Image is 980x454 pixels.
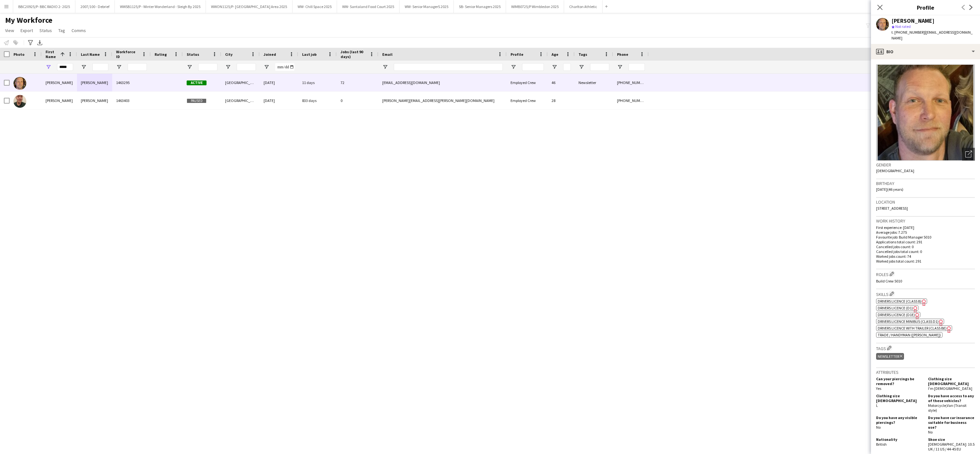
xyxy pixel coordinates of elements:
[260,92,298,109] div: [DATE]
[878,326,947,331] span: Drivers Licence with trailer (Class BE)
[5,28,14,33] span: View
[876,181,975,186] h3: Birthday
[69,26,89,35] a: Comms
[928,415,975,430] h5: Do you have car insurance suitable for business use?
[511,64,516,70] button: Open Filter Menu
[187,98,207,103] span: Paused
[302,52,317,57] span: Last job
[876,353,904,360] div: Newsletter
[876,168,914,173] span: [DEMOGRAPHIC_DATA]
[13,77,26,90] img: Arron Jennison
[75,0,115,13] button: 2007/100 - Debrief
[187,52,199,57] span: Status
[891,18,934,24] div: [PERSON_NAME]
[552,52,558,57] span: Age
[876,271,975,277] h3: Roles
[928,430,933,434] span: No
[221,74,260,91] div: [GEOGRAPHIC_DATA]
[77,92,112,109] div: [PERSON_NAME]
[878,312,915,317] span: Drivers Licence (D1E)
[928,437,975,442] h5: Shoe size
[506,0,564,13] button: WIMB0725/P Wimbledon 2025
[298,74,337,91] div: 11 days
[871,44,980,59] div: Bio
[206,0,292,13] button: WWON1125/P- [GEOGRAPHIC_DATA] Area 2025
[507,74,548,91] div: Employed Crew
[13,95,26,108] img: Darron Mckinnon
[77,74,112,91] div: [PERSON_NAME]
[13,52,24,57] span: Photo
[876,206,908,211] span: [STREET_ADDRESS]
[876,249,975,254] p: Cancelled jobs total count: 0
[962,148,975,161] div: Open photos pop-in
[13,0,75,13] button: BBC20925/P- BBC RADIO 2- 2025
[36,39,44,46] app-action-btn: Export XLSX
[112,92,151,109] div: 1463403
[221,92,260,109] div: [GEOGRAPHIC_DATA]
[928,403,967,413] span: Van (Transit style)
[112,74,151,91] div: 1463295
[876,235,975,240] p: Favourite job: Build Manager 5010
[56,26,68,35] a: Tag
[876,225,975,230] p: First experience: [DATE]
[876,393,923,403] h5: Clothing size [DEMOGRAPHIC_DATA]
[928,376,975,386] h5: Clothing size [DEMOGRAPHIC_DATA]
[522,63,544,71] input: Profile Filter Input
[876,415,923,425] h5: Do you have any visible piercings?
[378,74,507,91] div: [EMAIL_ADDRESS][DOMAIN_NAME]
[382,52,393,57] span: Email
[237,63,256,71] input: City Filter Input
[275,63,294,71] input: Joined Filter Input
[92,63,108,71] input: Last Name Filter Input
[46,49,58,59] span: First Name
[876,290,975,297] h3: Skills
[876,199,975,205] h3: Location
[264,52,276,57] span: Joined
[46,64,51,70] button: Open Filter Menu
[928,403,947,408] span: Motorcycle ,
[337,92,378,109] div: 0
[876,376,923,386] h5: Can your piercings be removed?
[21,28,33,33] span: Export
[382,64,388,70] button: Open Filter Menu
[928,386,972,391] span: I'm [DEMOGRAPHIC_DATA]
[260,74,298,91] div: [DATE]
[579,64,584,70] button: Open Filter Menu
[928,442,975,451] span: [DEMOGRAPHIC_DATA]: 10.5 UK / 11 US / 44-45 EU
[590,63,609,71] input: Tags Filter Input
[39,28,52,33] span: Status
[81,52,100,57] span: Last Name
[928,393,975,403] h5: Do you have access to any of these vehicles?
[891,30,973,40] span: | [EMAIL_ADDRESS][DOMAIN_NAME]
[876,254,975,259] p: Worked jobs count: 74
[575,74,613,91] div: Newsletter
[511,52,523,57] span: Profile
[292,0,337,13] button: WW- Chill Space 2025
[563,63,571,71] input: Age Filter Input
[876,369,975,375] h3: Attributes
[876,259,975,264] p: Worked jobs total count: 291
[548,74,575,91] div: 46
[876,437,923,442] h5: Nationality
[298,92,337,109] div: 833 days
[128,63,147,71] input: Workforce ID Filter Input
[42,74,77,91] div: [PERSON_NAME]
[337,0,400,13] button: WW- Santaland Food Court 2025
[876,442,887,447] span: British
[876,279,902,283] span: Build Crew 5010
[878,299,922,304] span: Drivers Licence (Class B)
[337,74,378,91] div: 72
[876,386,881,391] span: Yes
[5,15,52,25] span: My Workforce
[81,64,87,70] button: Open Filter Menu
[187,80,207,85] span: Active
[57,63,73,71] input: First Name Filter Input
[876,403,878,408] span: L
[876,187,903,192] span: [DATE] (46 years)
[629,63,645,71] input: Phone Filter Input
[579,52,587,57] span: Tags
[876,244,975,249] p: Cancelled jobs count: 0
[341,49,367,59] span: Jobs (last 90 days)
[878,319,939,324] span: Drivers Licence Minibus (Class D1)
[895,24,911,29] span: Not rated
